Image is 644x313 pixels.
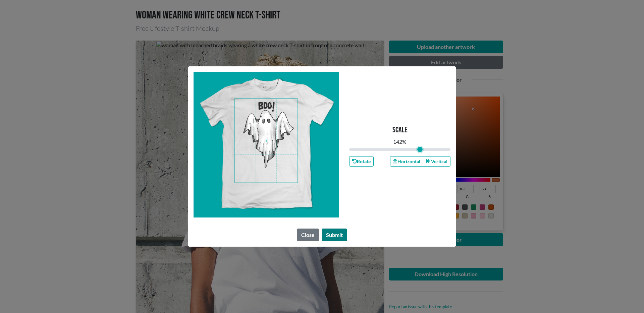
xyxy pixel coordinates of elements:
[322,229,347,241] button: Submit
[349,156,374,167] button: Rotate
[423,156,450,167] button: Vertical
[390,156,423,167] button: Horizontal
[392,125,408,135] p: Scale
[297,229,319,241] button: Close
[393,138,407,146] div: 142 %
